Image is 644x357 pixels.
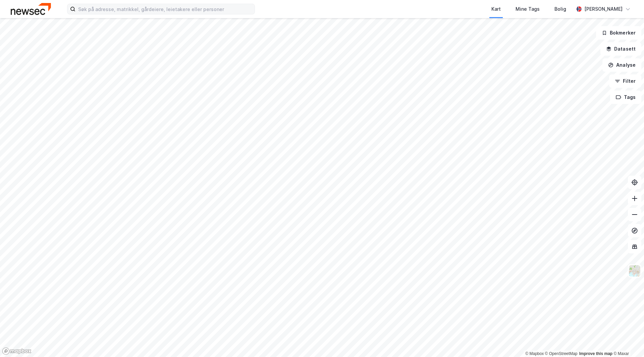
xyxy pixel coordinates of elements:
div: Bolig [554,5,566,13]
button: Filter [609,74,641,88]
div: Kontrollprogram for chat [610,325,644,357]
a: Improve this map [579,351,612,356]
iframe: Chat Widget [610,325,644,357]
div: Mine Tags [516,5,540,13]
a: Mapbox [525,351,544,356]
button: Analyse [602,58,641,72]
div: Kart [491,5,501,13]
button: Tags [610,91,641,104]
img: newsec-logo.f6e21ccffca1b3a03d2d.png [11,3,51,15]
button: Datasett [600,42,641,56]
button: Bokmerker [596,26,641,40]
div: [PERSON_NAME] [584,5,623,13]
input: Søk på adresse, matrikkel, gårdeiere, leietakere eller personer [75,4,255,14]
a: OpenStreetMap [545,351,578,356]
img: Z [628,264,641,277]
a: Mapbox homepage [2,347,32,355]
